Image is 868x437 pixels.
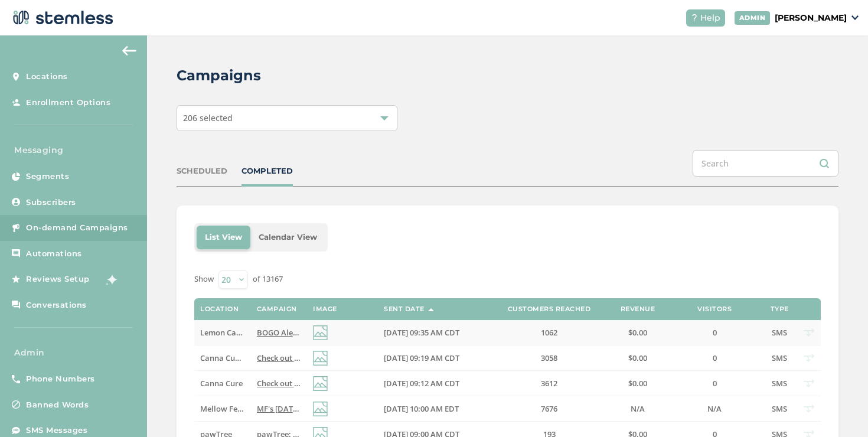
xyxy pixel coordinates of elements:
span: SMS [772,403,787,414]
span: Subscribers [26,197,76,208]
span: N/A [631,403,645,414]
span: MF's [DATE] BOGO is live! B1G1 FREE on select products thru 9/2. Shop now below! Reply END to cancel [257,403,627,414]
span: $0.00 [628,378,647,389]
label: Check out NEW DROPS Friday at Can Cure, new location 1919 NW Cache Rd. Reply END to cancel [257,379,301,389]
span: SMS Messages [26,425,87,436]
span: 0 [713,327,717,338]
label: Show [194,273,214,285]
span: 206 selected [183,112,233,123]
label: Check out NEW DROPS Friday at Can Cure, 1023 E. 6th Ave Reply END to cancel [257,353,301,363]
span: $0.00 [628,327,647,338]
label: SMS [768,353,791,363]
span: Locations [26,71,68,83]
span: 3058 [541,353,557,363]
span: Banned Words [26,399,89,411]
span: 1062 [541,327,557,338]
img: icon-img-d887fa0c.svg [313,402,328,416]
img: icon-sort-1e1d7615.svg [428,308,434,311]
label: N/A [614,404,661,414]
label: 08/29/2025 09:12 AM CDT [384,379,484,389]
span: 3612 [541,378,557,389]
p: [PERSON_NAME] [775,12,847,24]
label: SMS [768,404,791,414]
span: [DATE] 09:35 AM CDT [384,327,459,338]
label: Image [313,305,337,313]
span: [DATE] 09:19 AM CDT [384,353,459,363]
span: [DATE] 09:12 AM CDT [384,378,459,389]
span: On-demand Campaigns [26,222,128,234]
img: icon-img-d887fa0c.svg [313,376,328,391]
label: Revenue [621,305,655,313]
span: SMS [772,327,787,338]
span: BOGO Alert ;) Don't miss out on our specials [DATE] @ [GEOGRAPHIC_DATA]! Reply END to cancel [257,327,607,338]
label: 7676 [496,404,602,414]
img: icon-img-d887fa0c.svg [313,325,328,340]
span: [DATE] 10:00 AM EDT [384,403,459,414]
label: MF's Labor Day BOGO is live! B1G1 FREE on select products thru 9/2. Shop now below! Reply END to ... [257,404,301,414]
span: N/A [707,403,722,414]
span: Check out NEW DROPS [DATE] at [GEOGRAPHIC_DATA], new location [STREET_ADDRESS] Reply END to cancel [257,378,648,389]
span: SMS [772,353,787,363]
div: COMPLETED [242,165,293,177]
span: Phone Numbers [26,373,95,385]
span: 0 [713,378,717,389]
label: of 13167 [253,273,283,285]
label: BOGO Alert ;) Don't miss out on our specials today @ Lemon Glenpool! Reply END to cancel [257,328,301,338]
span: SMS [772,378,787,389]
label: Type [771,305,789,313]
span: Automations [26,248,82,260]
span: Conversations [26,299,87,311]
span: Canna Cure II [200,353,249,363]
label: $0.00 [614,328,661,338]
img: logo-dark-0685b13c.svg [9,6,113,30]
label: 08/29/2025 10:00 AM EDT [384,404,484,414]
label: 3612 [496,379,602,389]
span: Reviews Setup [26,273,90,285]
span: 7676 [541,403,557,414]
label: $0.00 [614,379,661,389]
li: Calendar View [250,226,325,249]
label: 0 [673,328,756,338]
li: List View [197,226,250,249]
label: 1062 [496,328,602,338]
img: icon-help-white-03924b79.svg [691,14,698,21]
label: 08/29/2025 09:19 AM CDT [384,353,484,363]
span: $0.00 [628,353,647,363]
label: Location [200,305,239,313]
label: 08/29/2025 09:35 AM CDT [384,328,484,338]
img: glitter-stars-b7820f95.gif [99,268,122,291]
label: Mellow Fellow [200,404,244,414]
span: Help [700,12,720,24]
label: SMS [768,379,791,389]
label: Sent Date [384,305,425,313]
div: SCHEDULED [177,165,227,177]
img: icon-arrow-back-accent-c549486e.svg [122,46,136,56]
iframe: Chat Widget [809,380,868,437]
label: Canna Cure [200,379,244,389]
span: Enrollment Options [26,97,110,109]
span: 0 [713,353,717,363]
label: Lemon Cannabis Glenpool [200,328,244,338]
h2: Campaigns [177,65,261,86]
span: Check out NEW DROPS [DATE] at Can Cure, [STREET_ADDRESS] Reply END to cancel [257,353,554,363]
label: Visitors [697,305,732,313]
label: N/A [673,404,756,414]
label: Canna Cure II [200,353,244,363]
label: Campaign [257,305,297,313]
span: Canna Cure [200,378,243,389]
img: icon_down-arrow-small-66adaf34.svg [851,15,859,20]
span: Mellow Fellow [200,403,253,414]
label: 3058 [496,353,602,363]
span: Lemon Cannabis Glenpool [200,327,296,338]
span: Segments [26,171,69,182]
label: SMS [768,328,791,338]
label: Customers Reached [508,305,591,313]
img: icon-img-d887fa0c.svg [313,351,328,366]
input: Search [693,150,838,177]
label: 0 [673,379,756,389]
div: ADMIN [735,11,771,25]
label: 0 [673,353,756,363]
label: $0.00 [614,353,661,363]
